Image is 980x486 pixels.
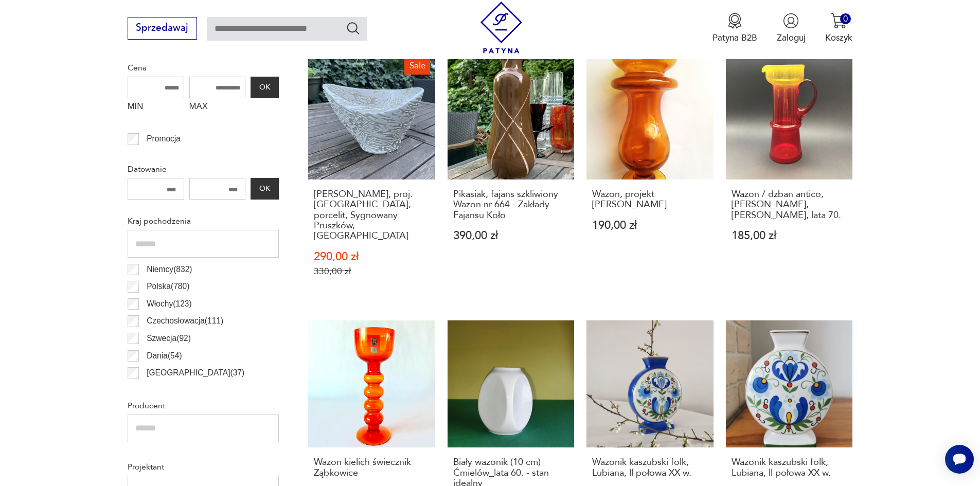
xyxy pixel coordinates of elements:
p: Niemcy ( 832 ) [147,263,192,276]
p: Projektant [128,460,279,474]
button: Zaloguj [777,13,806,44]
p: Włochy ( 123 ) [147,297,192,311]
img: Ikona koszyka [831,13,847,29]
p: [GEOGRAPHIC_DATA] ( 37 ) [147,366,244,380]
p: Kraj pochodzenia [128,214,279,228]
img: Patyna - sklep z meblami i dekoracjami vintage [475,2,527,53]
a: Ikona medaluPatyna B2B [712,13,757,44]
h3: Wazon, projekt [PERSON_NAME] [592,189,708,210]
h3: Wazon kielich świecznik Ząbkowice [314,457,430,478]
p: Dania ( 54 ) [147,349,182,363]
p: Producent [128,399,279,412]
p: Cena [128,61,279,75]
button: OK [251,77,278,98]
button: Patyna B2B [712,13,757,44]
button: 0Koszyk [825,13,852,44]
p: 290,00 zł [314,251,430,262]
label: MIN [128,98,184,118]
img: Ikonka użytkownika [783,13,799,29]
p: Zaloguj [777,32,806,44]
div: 0 [840,13,851,24]
img: Ikona medalu [727,13,743,29]
iframe: Smartsupp widget button [945,445,974,474]
p: Patyna B2B [712,32,757,44]
p: Promocja [147,132,181,146]
button: OK [251,178,278,200]
p: Polska ( 780 ) [147,280,189,293]
a: Wazon, projekt Stefan SadowskiWazon, projekt [PERSON_NAME]190,00 zł [586,52,714,301]
p: Francja ( 32 ) [147,384,188,397]
button: Sprzedawaj [128,17,197,40]
a: Sprzedawaj [128,25,197,33]
a: Salewazon ikebana, proj. Gołajewska, porcelit, Sygnowany Pruszków, PRL[PERSON_NAME], proj. [GEOGR... [308,52,435,301]
p: 330,00 zł [314,266,430,277]
h3: Wazonik kaszubski folk, Lubiana, ll połowa XX w. [592,457,708,478]
h3: Pikasiak, fajans szkliwiony Wazon nr 664 - Zakłady Fajansu Koło [453,189,569,221]
p: Szwecja ( 92 ) [147,332,191,345]
a: Pikasiak, fajans szkliwiony Wazon nr 664 - Zakłady Fajansu KołoPikasiak, fajans szkliwiony Wazon ... [448,52,575,301]
p: 390,00 zł [453,230,569,241]
p: 190,00 zł [592,220,708,231]
h3: Wazon / dzban antico, [PERSON_NAME], [PERSON_NAME], lata 70. [732,189,847,221]
a: Wazon / dzban antico, Zuber Czesław, Huta Barbara, lata 70.Wazon / dzban antico, [PERSON_NAME], [... [726,52,853,301]
h3: [PERSON_NAME], proj. [GEOGRAPHIC_DATA], porcelit, Sygnowany Pruszków, [GEOGRAPHIC_DATA] [314,189,430,242]
label: MAX [189,98,246,118]
p: 185,00 zł [732,230,847,241]
button: Szukaj [346,21,361,35]
p: Datowanie [128,163,279,176]
h3: Wazonik kaszubski folk, Lubiana, ll połowa XX w. [732,457,847,478]
p: Czechosłowacja ( 111 ) [147,314,223,328]
p: Koszyk [825,32,852,44]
